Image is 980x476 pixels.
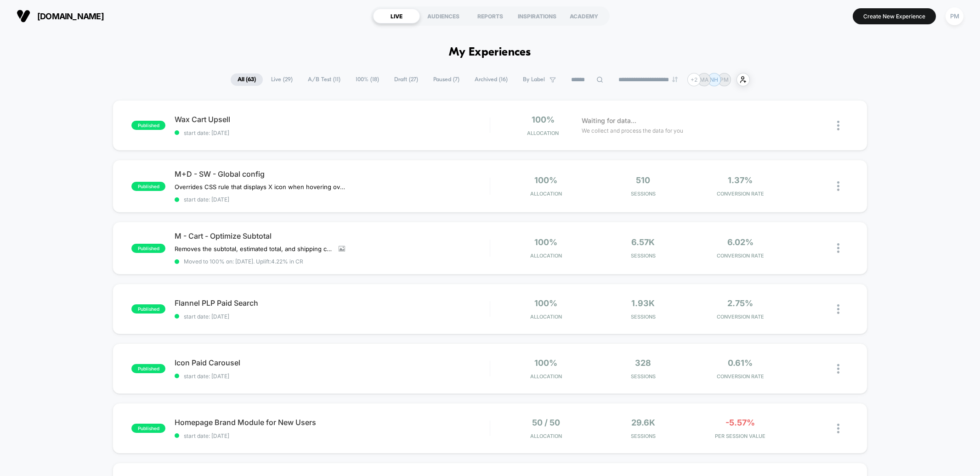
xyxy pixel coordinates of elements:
[694,252,787,259] span: CONVERSION RATE
[131,244,165,253] span: published
[700,76,708,83] p: MA
[175,432,489,439] span: start date: [DATE]
[175,373,489,380] span: start date: [DATE]
[131,424,165,433] span: published
[175,313,489,320] span: start date: [DATE]
[636,175,650,185] span: 510
[530,373,562,380] span: Allocation
[837,181,839,191] img: close
[561,9,607,23] div: ACADEMY
[597,373,690,380] span: Sessions
[672,77,678,82] img: end
[514,9,561,23] div: INSPIRATIONS
[175,245,332,252] span: Removes the subtotal, estimated total, and shipping calculated at checkout line.
[530,190,562,197] span: Allocation
[373,9,420,23] div: LIVE
[175,183,345,190] span: Overrides CSS rule that displays X icon when hovering over anchor tags without a link
[687,73,701,86] div: + 2
[837,364,839,374] img: close
[534,175,557,185] span: 100%
[694,190,787,197] span: CONVERSION RATE
[175,418,489,427] span: Homepage Brand Module for New Users
[467,9,514,23] div: REPORTS
[720,76,729,83] p: PM
[635,358,651,368] span: 328
[14,9,107,23] button: [DOMAIN_NAME]
[534,237,557,247] span: 100%
[530,252,562,259] span: Allocation
[530,433,562,439] span: Allocation
[349,73,386,86] span: 100% ( 18 )
[597,433,690,439] span: Sessions
[468,73,515,86] span: Archived ( 16 )
[527,130,559,136] span: Allocation
[853,8,936,24] button: Create New Experience
[582,116,636,126] span: Waiting for data...
[184,258,303,265] span: Moved to 100% on: [DATE] . Uplift: 4.22% in CR
[175,129,489,136] span: start date: [DATE]
[837,243,839,253] img: close
[727,298,753,308] span: 2.75%
[728,175,753,185] span: 1.37%
[449,46,531,59] h1: My Experiences
[532,418,560,427] span: 50 / 50
[631,298,655,308] span: 1.93k
[728,358,753,368] span: 0.61%
[175,298,489,308] span: Flannel PLP Paid Search
[532,115,555,124] span: 100%
[837,424,839,433] img: close
[597,314,690,320] span: Sessions
[175,231,489,241] span: M - Cart - Optimize Subtotal
[530,314,562,320] span: Allocation
[837,304,839,314] img: close
[387,73,425,86] span: Draft ( 27 )
[426,73,466,86] span: Paused ( 7 )
[534,358,557,368] span: 100%
[631,237,655,247] span: 6.57k
[175,358,489,367] span: Icon Paid Carousel
[597,252,690,259] span: Sessions
[175,169,489,179] span: M+D - SW - Global config
[523,76,545,83] span: By Label
[231,73,263,86] span: All ( 63 )
[694,433,787,439] span: PER SESSION VALUE
[631,418,655,427] span: 29.6k
[131,121,165,130] span: published
[837,121,839,130] img: close
[694,314,787,320] span: CONVERSION RATE
[301,73,347,86] span: A/B Test ( 11 )
[420,9,467,23] div: AUDIENCES
[175,115,489,124] span: Wax Cart Upsell
[943,7,966,26] button: PM
[131,182,165,191] span: published
[946,7,963,25] div: PM
[727,237,753,247] span: 6.02%
[597,190,690,197] span: Sessions
[725,418,755,427] span: -5.57%
[694,373,787,380] span: CONVERSION RATE
[582,126,683,135] span: We collect and process the data for you
[17,9,30,23] img: Visually logo
[264,73,300,86] span: Live ( 29 )
[175,196,489,203] span: start date: [DATE]
[37,11,104,21] span: [DOMAIN_NAME]
[710,76,718,83] p: NH
[534,298,557,308] span: 100%
[131,364,165,373] span: published
[131,304,165,314] span: published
